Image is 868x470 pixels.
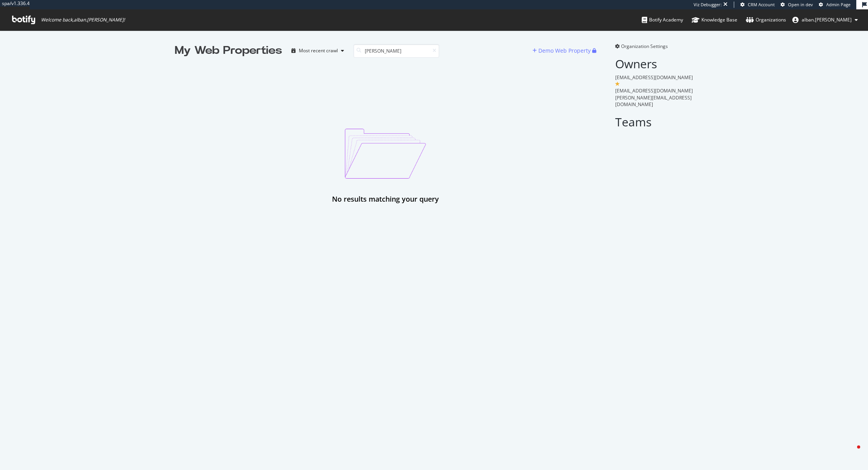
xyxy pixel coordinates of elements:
[740,2,775,8] a: CRM Account
[781,2,813,8] a: Open in dev
[175,43,282,59] div: My Web Properties
[694,2,722,8] div: Viz Debugger:
[538,47,591,55] div: Demo Web Property
[802,16,852,23] span: alban.ruelle
[299,48,338,53] div: Most recent crawl
[288,44,347,57] button: Most recent crawl
[345,129,426,179] img: emptyProjectImage
[332,194,439,204] div: No results matching your query
[748,2,775,7] span: CRM Account
[642,16,683,24] div: Botify Academy
[786,14,864,26] button: alban.[PERSON_NAME]
[746,9,786,30] a: Organizations
[841,443,860,462] iframe: Intercom live chat
[615,94,692,108] span: [PERSON_NAME][EMAIL_ADDRESS][DOMAIN_NAME]
[692,16,737,24] div: Knowledge Base
[41,17,125,23] span: Welcome back, alban.[PERSON_NAME] !
[615,115,694,128] h2: Teams
[826,2,850,7] span: Admin Page
[642,9,683,30] a: Botify Academy
[819,2,850,8] a: Admin Page
[353,44,439,58] input: Search
[692,9,737,30] a: Knowledge Base
[621,43,668,50] span: Organization Settings
[746,16,786,24] div: Organizations
[615,57,694,70] h2: Owners
[615,87,693,94] span: [EMAIL_ADDRESS][DOMAIN_NAME]
[615,74,693,81] span: [EMAIL_ADDRESS][DOMAIN_NAME]
[533,47,592,54] a: Demo Web Property
[788,2,813,7] span: Open in dev
[533,44,592,57] button: Demo Web Property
